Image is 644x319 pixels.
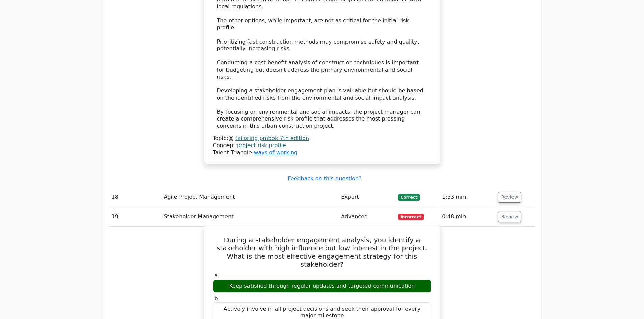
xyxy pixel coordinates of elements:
[338,188,395,207] td: Expert
[212,236,432,268] h5: During a stakeholder engagement analysis, you identify a stakeholder with high influence but low ...
[237,142,286,149] a: project risk profile
[213,135,431,142] div: Topic:
[254,149,297,156] a: ways of working
[161,188,339,207] td: Agile Project Management
[398,214,424,220] span: Incorrect
[213,142,431,149] div: Concept:
[498,192,521,203] button: Review
[439,207,495,227] td: 0:48 min.
[215,295,220,302] span: b.
[213,280,431,293] div: Keep satisfied through regular updates and targeted communication
[439,188,495,207] td: 1:53 min.
[109,207,161,227] td: 19
[288,175,361,182] a: Feedback on this question?
[109,188,161,207] td: 18
[215,272,220,279] span: a.
[213,135,431,156] div: Talent Triangle:
[498,212,521,222] button: Review
[235,135,309,141] a: tailoring pmbok 7th edition
[161,207,339,227] td: Stakeholder Management
[398,194,420,201] span: Correct
[338,207,395,227] td: Advanced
